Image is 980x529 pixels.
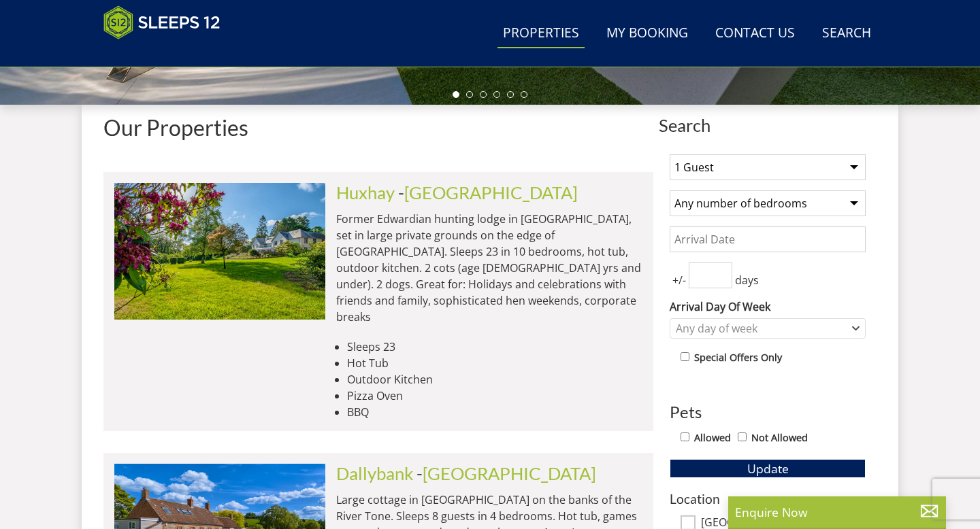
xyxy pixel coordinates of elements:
[735,503,939,521] p: Enquire Now
[670,459,866,478] button: Update
[817,18,877,49] a: Search
[347,339,642,355] li: Sleeps 23
[347,388,642,404] li: Pizza Oven
[670,226,866,252] input: Arrival Date
[670,492,866,506] h3: Location
[103,5,220,39] img: Sleeps 12
[404,182,578,203] a: [GEOGRAPHIC_DATA]
[97,48,240,59] iframe: Customer reviews powered by Trustpilot
[672,321,849,336] div: Any day of week
[114,183,325,319] img: duxhams-somerset-holiday-accomodation-sleeps-12.original.jpg
[601,18,693,49] a: My Booking
[423,463,596,483] a: [GEOGRAPHIC_DATA]
[336,182,395,203] a: Huxhay
[694,350,782,365] label: Special Offers Only
[670,318,866,339] div: Combobox
[694,430,731,445] label: Allowed
[732,272,762,288] span: days
[497,18,585,49] a: Properties
[347,355,642,371] li: Hot Tub
[670,272,689,288] span: +/-
[751,430,808,445] label: Not Allowed
[710,18,800,49] a: Contact Us
[336,211,642,325] p: Former Edwardian hunting lodge in [GEOGRAPHIC_DATA], set in large private grounds on the edge of ...
[398,182,578,203] span: -
[670,298,866,315] label: Arrival Day Of Week
[347,371,642,388] li: Outdoor Kitchen
[347,404,642,420] li: BBQ
[659,116,877,135] span: Search
[336,463,413,483] a: Dallybank
[747,460,789,477] span: Update
[416,463,596,483] span: -
[103,116,653,139] h1: Our Properties
[670,403,866,421] h3: Pets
